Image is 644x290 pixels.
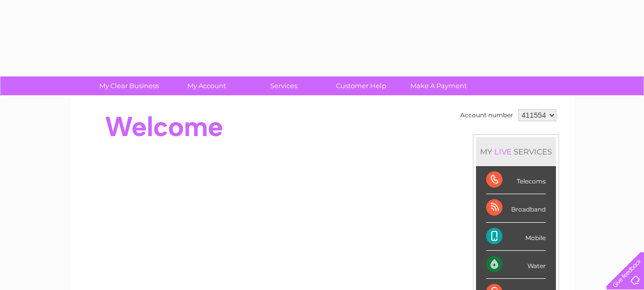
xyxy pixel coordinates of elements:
a: Services [242,76,326,95]
div: Telecoms [486,166,546,194]
a: Make A Payment [397,76,481,95]
a: My Clear Business [87,76,171,95]
div: Water [486,251,546,279]
div: Mobile [486,223,546,251]
div: Broadband [486,194,546,222]
a: My Account [164,76,248,95]
td: Account number [458,107,516,124]
div: MY SERVICES [476,137,556,166]
a: Customer Help [319,76,403,95]
div: LIVE [492,147,514,156]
